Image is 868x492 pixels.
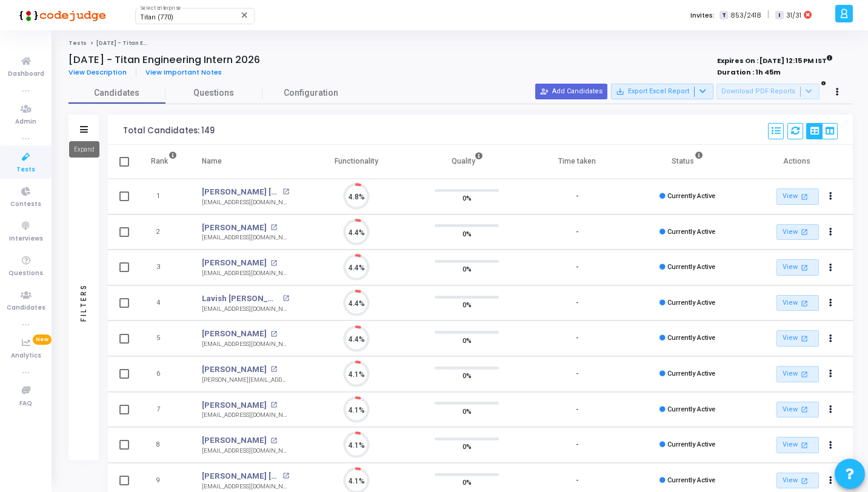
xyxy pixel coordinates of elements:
[776,224,819,241] a: View
[138,285,190,321] td: 4
[558,155,596,168] div: Time taken
[33,334,52,345] span: New
[282,188,289,195] mat-icon: open_in_new
[202,376,289,385] div: [PERSON_NAME][EMAIL_ADDRESS][DOMAIN_NAME]
[462,405,472,417] span: 0%
[576,191,578,202] div: -
[667,192,715,200] span: Currently Active
[786,10,801,21] span: 31/31
[800,298,810,308] mat-icon: open_in_new
[202,155,222,168] div: Name
[576,476,578,486] div: -
[202,482,289,491] div: [EMAIL_ADDRESS][DOMAIN_NAME]
[462,192,472,204] span: 0%
[462,299,472,311] span: 0%
[202,447,289,456] div: [EMAIL_ADDRESS][DOMAIN_NAME]
[823,472,840,489] button: Actions
[462,370,472,382] span: 0%
[611,84,713,99] button: Export Excel Report
[717,67,781,77] strong: Duration : 1h 45m
[776,437,819,453] a: View
[576,440,578,450] div: -
[776,366,819,382] a: View
[202,411,289,420] div: [EMAIL_ADDRESS][DOMAIN_NAME]
[823,224,840,241] button: Actions
[800,440,810,450] mat-icon: open_in_new
[576,298,578,308] div: -
[19,399,32,409] span: FAQ
[717,53,833,66] strong: Expires On : [DATE] 12:15 PM IST
[823,259,840,276] button: Actions
[823,366,840,383] button: Actions
[462,476,472,488] span: 0%
[667,228,715,236] span: Currently Active
[667,440,715,448] span: Currently Active
[202,340,289,349] div: [EMAIL_ADDRESS][DOMAIN_NAME]
[282,295,289,302] mat-icon: open_in_new
[202,198,289,207] div: [EMAIL_ADDRESS][DOMAIN_NAME]
[775,11,783,20] span: I
[202,233,289,242] div: [EMAIL_ADDRESS][DOMAIN_NAME]
[202,305,289,314] div: [EMAIL_ADDRESS][DOMAIN_NAME]
[776,295,819,311] a: View
[667,370,715,377] span: Currently Active
[535,84,607,99] button: Add Candidates
[11,351,41,361] span: Analytics
[202,434,267,447] a: [PERSON_NAME]
[68,54,260,66] h4: [DATE] - Titan Engineering Intern 2026
[776,330,819,347] a: View
[240,10,250,20] mat-icon: Clear
[301,145,412,179] th: Functionality
[716,84,820,99] button: Download PDF Reports
[800,476,810,486] mat-icon: open_in_new
[15,117,36,127] span: Admin
[800,227,810,237] mat-icon: open_in_new
[138,250,190,285] td: 3
[68,39,87,47] a: Tests
[270,224,277,231] mat-icon: open_in_new
[743,145,853,179] th: Actions
[282,473,289,479] mat-icon: open_in_new
[462,440,472,453] span: 0%
[823,188,840,205] button: Actions
[284,87,338,99] span: Configuration
[823,294,840,311] button: Actions
[540,87,549,96] mat-icon: person_add_alt
[202,470,279,482] a: [PERSON_NAME] [PERSON_NAME]
[270,437,277,444] mat-icon: open_in_new
[138,427,190,463] td: 8
[202,399,267,411] a: [PERSON_NAME]
[270,402,277,408] mat-icon: open_in_new
[68,67,127,77] span: View Description
[667,334,715,342] span: Currently Active
[800,262,810,273] mat-icon: open_in_new
[9,234,43,244] span: Interviews
[10,199,41,210] span: Contests
[202,328,267,340] a: [PERSON_NAME]
[576,369,578,379] div: -
[667,476,715,484] span: Currently Active
[7,303,45,313] span: Candidates
[202,364,267,376] a: [PERSON_NAME]
[730,10,761,21] span: 853/2418
[690,10,715,21] label: Invites:
[138,356,190,392] td: 6
[767,8,769,21] span: |
[138,392,190,428] td: 7
[270,366,277,373] mat-icon: open_in_new
[800,369,810,379] mat-icon: open_in_new
[632,145,743,179] th: Status
[202,293,279,305] a: Lavish [PERSON_NAME]
[776,188,819,205] a: View
[616,87,624,96] mat-icon: save_alt
[8,69,44,79] span: Dashboard
[576,405,578,415] div: -
[776,473,819,489] a: View
[78,236,89,369] div: Filters
[667,263,715,271] span: Currently Active
[138,145,190,179] th: Rank
[202,269,289,278] div: [EMAIL_ADDRESS][DOMAIN_NAME]
[202,257,267,269] a: [PERSON_NAME]
[576,227,578,238] div: -
[800,333,810,344] mat-icon: open_in_new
